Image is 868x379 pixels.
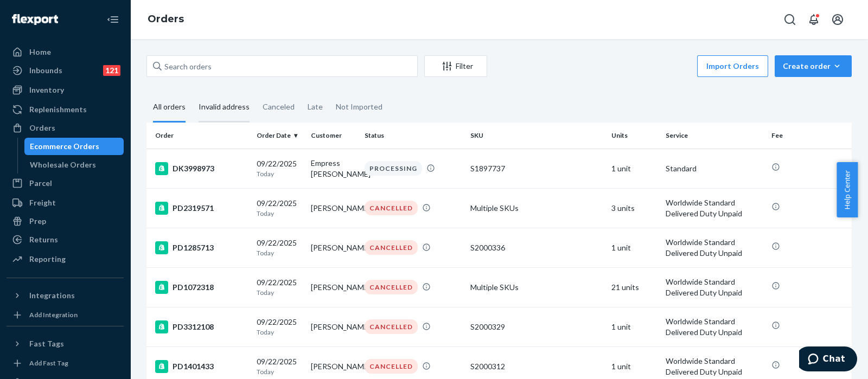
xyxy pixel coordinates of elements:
[199,93,250,123] div: Invalid address
[257,209,302,218] p: Today
[827,9,848,30] button: Open account menu
[783,61,844,72] div: Create order
[7,309,124,322] a: Add Integration
[146,55,418,77] input: Search orders
[155,202,248,215] div: PD2319571
[155,281,248,294] div: PD1072318
[365,161,422,176] div: PROCESSING
[257,327,302,337] p: Today
[7,43,124,61] a: Home
[7,213,124,230] a: Prep
[257,169,302,178] p: Today
[799,346,857,374] iframe: Opens a widget where you can chat to one of our agents
[29,254,66,265] div: Reporting
[153,93,186,123] div: All orders
[470,163,603,174] div: S1897737
[336,93,382,121] div: Not Imported
[30,159,96,170] div: Wholesale Orders
[155,320,248,333] div: PD3312108
[666,237,763,259] p: Worldwide Standard Delivered Duty Unpaid
[666,277,763,298] p: Worldwide Standard Delivered Duty Unpaid
[257,367,302,376] p: Today
[607,123,661,149] th: Units
[470,322,603,332] div: S2000329
[257,277,302,297] div: 09/22/2025
[466,123,607,149] th: SKU
[29,338,64,349] div: Fast Tags
[257,248,302,258] p: Today
[7,119,124,137] a: Orders
[666,316,763,338] p: Worldwide Standard Delivered Duty Unpaid
[29,310,78,319] div: Add Integration
[29,290,75,301] div: Integrations
[7,81,124,99] a: Inventory
[307,149,361,188] td: Empress [PERSON_NAME]
[155,241,248,254] div: PD1285713
[139,4,193,35] ol: breadcrumbs
[607,188,661,228] td: 3 units
[7,287,124,304] button: Integrations
[311,131,356,140] div: Customer
[257,237,302,258] div: 09/22/2025
[29,197,56,208] div: Freight
[697,55,768,77] button: Import Orders
[155,162,248,175] div: DK3998973
[146,123,252,149] th: Order
[7,335,124,352] button: Fast Tags
[29,123,55,133] div: Orders
[155,360,248,373] div: PD1401433
[470,361,603,372] div: S2000312
[365,201,418,215] div: CANCELLED
[307,228,361,267] td: [PERSON_NAME]
[666,356,763,377] p: Worldwide Standard Delivered Duty Unpaid
[365,280,418,294] div: CANCELLED
[607,228,661,267] td: 1 unit
[307,188,361,228] td: [PERSON_NAME]
[12,14,58,25] img: Flexport logo
[308,93,323,121] div: Late
[29,358,68,368] div: Add Fast Tag
[767,123,852,149] th: Fee
[307,267,361,307] td: [PERSON_NAME]
[607,149,661,188] td: 1 unit
[29,104,87,115] div: Replenishments
[7,357,124,370] a: Add Fast Tag
[837,162,858,217] button: Help Center
[257,288,302,297] p: Today
[365,319,418,334] div: CANCELLED
[424,55,487,77] button: Filter
[7,250,124,268] a: Reporting
[360,123,466,149] th: Status
[24,156,124,174] a: Wholesale Orders
[365,359,418,374] div: CANCELLED
[29,178,52,189] div: Parcel
[7,175,124,192] a: Parcel
[257,158,302,178] div: 09/22/2025
[29,216,46,227] div: Prep
[257,198,302,218] div: 09/22/2025
[24,138,124,155] a: Ecommerce Orders
[30,141,99,152] div: Ecommerce Orders
[257,317,302,337] div: 09/22/2025
[148,13,184,25] a: Orders
[466,267,607,307] td: Multiple SKUs
[307,307,361,346] td: [PERSON_NAME]
[779,9,801,30] button: Open Search Box
[666,197,763,219] p: Worldwide Standard Delivered Duty Unpaid
[470,242,603,253] div: S2000336
[803,9,825,30] button: Open notifications
[466,188,607,228] td: Multiple SKUs
[607,307,661,346] td: 1 unit
[29,234,58,245] div: Returns
[7,231,124,248] a: Returns
[7,101,124,118] a: Replenishments
[257,356,302,376] div: 09/22/2025
[29,85,64,95] div: Inventory
[607,267,661,307] td: 21 units
[7,62,124,79] a: Inbounds121
[29,65,62,76] div: Inbounds
[775,55,852,77] button: Create order
[7,194,124,211] a: Freight
[103,65,120,76] div: 121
